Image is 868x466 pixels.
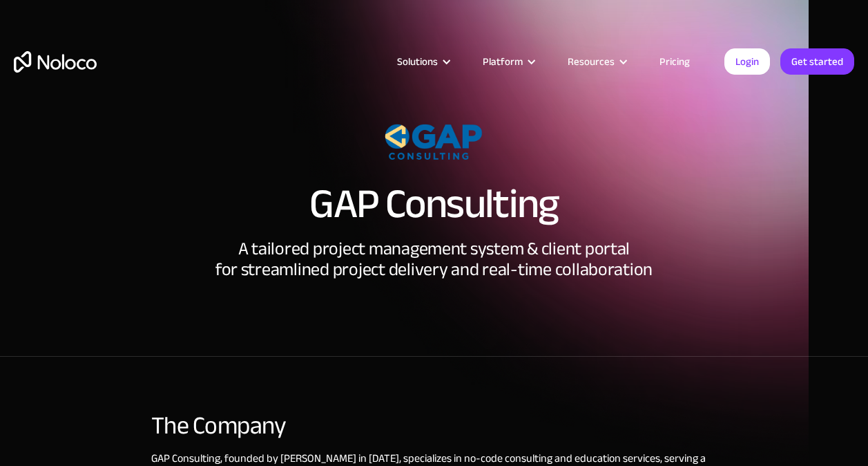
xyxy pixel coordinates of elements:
[642,53,707,71] a: Pricing
[568,53,615,71] div: Resources
[309,183,558,225] h1: GAP Consulting
[14,51,97,73] a: home
[151,412,717,440] div: The Company
[483,53,523,71] div: Platform
[465,53,550,71] div: Platform
[550,53,642,71] div: Resources
[397,53,438,71] div: Solutions
[380,53,465,71] div: Solutions
[780,48,854,75] a: Get started
[724,48,770,75] a: Login
[215,239,653,280] div: A tailored project management system & client portal for streamlined project delivery and real-ti...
